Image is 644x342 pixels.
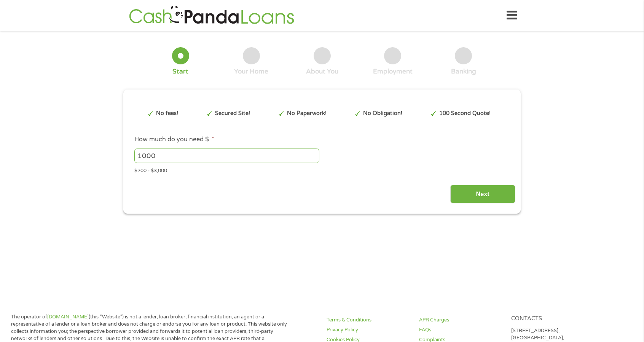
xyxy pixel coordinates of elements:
label: How much do you need $ [134,136,214,144]
img: GetLoanNow Logo [127,5,296,26]
div: Start [172,67,188,76]
p: Secured Site! [215,109,250,118]
a: Terms & Conditions [327,316,410,324]
div: Banking [451,67,476,76]
p: No fees! [156,109,178,118]
input: Next [450,185,515,203]
a: [DOMAIN_NAME] [47,314,89,320]
p: No Paperwork! [287,109,327,118]
p: No Obligation! [363,109,402,118]
div: Your Home [234,67,268,76]
a: FAQs [419,326,502,334]
h4: Contacts [511,315,594,323]
div: $200 - $3,000 [134,165,510,175]
p: 100 Second Quote! [439,109,491,118]
div: About You [306,67,338,76]
a: APR Charges [419,316,502,324]
a: Privacy Policy [327,326,410,334]
div: Employment [373,67,413,76]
